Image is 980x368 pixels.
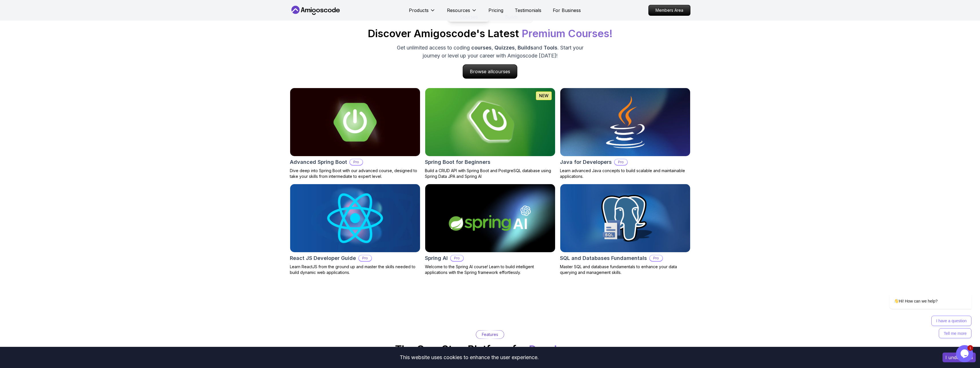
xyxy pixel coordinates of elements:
[425,254,448,262] h2: Spring AI
[409,7,429,14] p: Products
[615,159,627,165] p: Pro
[560,158,612,166] h2: Java for Developers
[560,168,690,179] p: Learn advanced Java concepts to build scalable and maintainable applications.
[553,7,581,14] a: For Business
[560,184,690,275] a: SQL and Databases Fundamentals cardSQL and Databases FundamentalsProMaster SQL and database funda...
[290,168,420,179] p: Dive deep into Spring Boot with our advanced course, designed to take your skills from intermedia...
[488,7,503,14] a: Pricing
[425,264,555,275] p: Welcome to the Spring AI course! Learn to build intelligent applications with the Spring framewor...
[463,65,517,78] p: Browse all
[493,69,510,74] span: courses
[560,88,690,179] a: Java for Developers cardJava for DevelopersProLearn advanced Java concepts to build scalable and ...
[447,7,477,18] button: Resources
[560,264,690,275] p: Master SQL and database fundamentals to enhance your data querying and management skills.
[290,264,420,275] p: Learn ReactJS from the ground up and master the skills needed to build dynamic web applications.
[395,343,585,355] h2: The One-Stop Platform for
[515,7,541,14] a: Testimonials
[544,45,557,51] span: Tools
[471,45,492,51] span: courses
[648,5,690,16] a: Members Area
[943,353,976,362] button: Accept cookies
[494,45,515,51] span: Quizzes
[425,184,555,275] a: Spring AI cardSpring AIProWelcome to the Spring AI course! Learn to build intelligent application...
[290,254,356,262] h2: React JS Developer Guide
[447,7,470,14] p: Resources
[368,28,613,39] h2: Discover Amigoscode's Latest
[451,255,463,261] p: Pro
[287,182,423,254] img: React JS Developer Guide card
[290,184,420,275] a: React JS Developer Guide cardReact JS Developer GuideProLearn ReactJS from the ground up and mast...
[409,7,435,18] button: Products
[425,168,555,179] p: Build a CRUD API with Spring Boot and PostgreSQL database using Spring Data JPA and Spring AI
[425,88,555,179] a: Spring Boot for Beginners cardNEWSpring Boot for BeginnersBuild a CRUD API with Spring Boot and P...
[522,27,613,40] span: Premium Courses!
[425,88,555,156] img: Spring Boot for Beginners card
[463,64,517,79] a: Browse allcourses
[529,343,585,355] span: Developers
[956,345,974,362] iframe: chat widget
[290,158,347,166] h2: Advanced Spring Boot
[560,184,690,252] img: SQL and Databases Fundamentals card
[560,254,647,262] h2: SQL and Databases Fundamentals
[539,93,549,99] p: NEW
[290,88,420,156] img: Advanced Spring Boot card
[4,351,934,364] div: This website uses cookies to enhance the user experience.
[394,44,586,60] p: Get unlimited access to coding , , and . Start your journey or level up your career with Amigosco...
[359,255,371,261] p: Pro
[650,255,662,261] p: Pro
[425,184,555,252] img: Spring AI card
[350,159,363,165] p: Pro
[560,88,690,156] img: Java for Developers card
[871,242,974,342] iframe: chat widget
[482,332,498,337] p: Features
[290,88,420,179] a: Advanced Spring Boot cardAdvanced Spring BootProDive deep into Spring Boot with our advanced cour...
[425,158,490,166] h2: Spring Boot for Beginners
[518,45,533,51] span: Builds
[649,5,690,15] p: Members Area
